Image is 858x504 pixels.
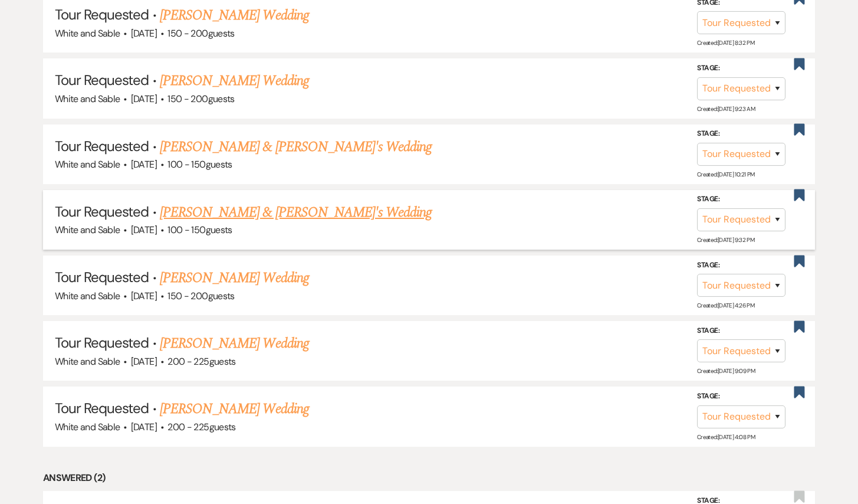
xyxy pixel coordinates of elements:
span: 150 - 200 guests [167,290,234,302]
span: White and Sable [55,290,120,302]
label: Stage: [697,127,785,140]
label: Stage: [697,325,785,338]
span: 100 - 150 guests [167,224,232,236]
span: Tour Requested [55,268,149,286]
label: Stage: [697,193,785,206]
span: 150 - 200 guests [167,93,234,105]
span: [DATE] [131,93,157,105]
span: Tour Requested [55,333,149,352]
span: Created: [DATE] 9:09 PM [697,367,755,375]
label: Stage: [697,62,785,75]
a: [PERSON_NAME] Wedding [160,267,309,289]
span: [DATE] [131,355,157,368]
a: [PERSON_NAME] Wedding [160,398,309,420]
span: [DATE] [131,158,157,171]
li: Answered (2) [43,470,815,486]
span: [DATE] [131,290,157,302]
span: Created: [DATE] 9:23 AM [697,104,755,112]
a: [PERSON_NAME] Wedding [160,333,309,354]
span: 150 - 200 guests [167,27,234,40]
a: [PERSON_NAME] Wedding [160,70,309,91]
a: [PERSON_NAME] & [PERSON_NAME]'s Wedding [160,136,432,158]
label: Stage: [697,258,785,271]
span: [DATE] [131,421,157,433]
span: Created: [DATE] 4:26 PM [697,302,754,309]
span: White and Sable [55,421,120,433]
a: [PERSON_NAME] Wedding [160,5,309,26]
span: 100 - 150 guests [167,158,232,171]
span: Tour Requested [55,202,149,221]
a: [PERSON_NAME] & [PERSON_NAME]'s Wedding [160,202,432,223]
span: Created: [DATE] 4:08 PM [697,433,755,440]
span: White and Sable [55,224,120,236]
span: [DATE] [131,224,157,236]
span: 200 - 225 guests [167,355,235,368]
span: Created: [DATE] 10:21 PM [697,171,754,178]
span: Tour Requested [55,399,149,417]
span: 200 - 225 guests [167,421,235,433]
span: White and Sable [55,27,120,40]
span: [DATE] [131,27,157,40]
span: Created: [DATE] 8:32 PM [697,39,754,47]
span: White and Sable [55,158,120,171]
span: Tour Requested [55,137,149,155]
label: Stage: [697,390,785,403]
span: White and Sable [55,355,120,368]
span: Tour Requested [55,71,149,89]
span: Created: [DATE] 9:32 PM [697,236,754,244]
span: White and Sable [55,93,120,105]
span: Tour Requested [55,5,149,24]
